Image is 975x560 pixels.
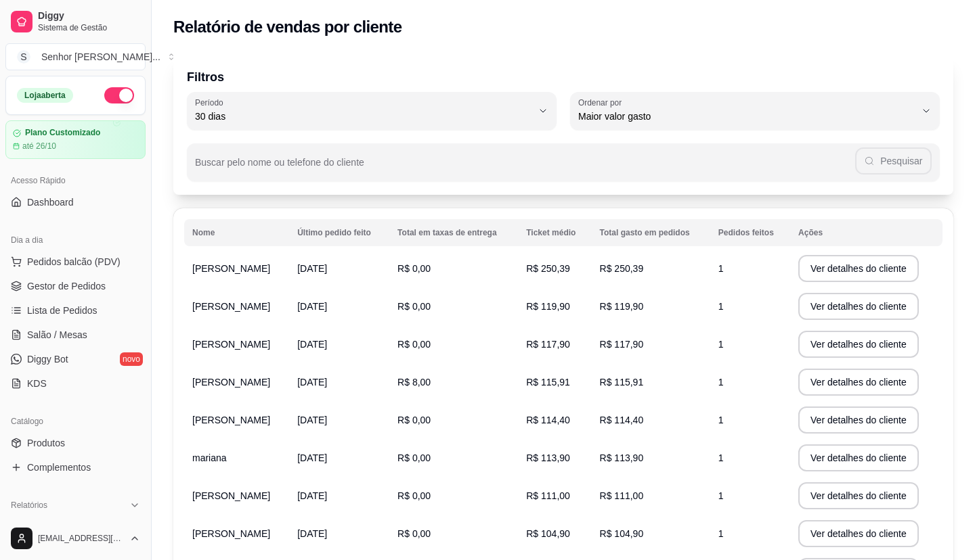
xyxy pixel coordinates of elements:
th: Total gasto em pedidos [592,219,710,246]
span: R$ 117,90 [600,339,644,350]
span: [EMAIL_ADDRESS][DOMAIN_NAME] [38,533,124,544]
span: R$ 119,90 [526,301,570,312]
h2: Relatório de vendas por cliente [173,16,402,38]
button: Ver detalhes do cliente [798,369,919,396]
span: R$ 0,00 [397,528,431,539]
span: R$ 115,91 [600,377,644,388]
span: 1 [718,528,724,539]
span: [PERSON_NAME] [192,263,270,274]
a: DiggySistema de Gestão [5,5,146,38]
span: R$ 113,90 [526,452,570,463]
span: Salão / Mesas [27,328,87,342]
span: R$ 8,00 [397,377,431,388]
a: Plano Customizadoaté 26/10 [5,120,146,159]
button: Ver detalhes do cliente [798,406,919,434]
span: R$ 115,91 [526,377,570,388]
span: R$ 104,90 [526,528,570,539]
button: Ver detalhes do cliente [798,293,919,320]
div: Senhor [PERSON_NAME] ... [41,50,160,64]
span: [PERSON_NAME] [192,528,270,539]
div: Acesso Rápido [5,170,146,191]
span: R$ 111,00 [526,490,570,501]
th: Ações [790,219,942,246]
a: Complementos [5,457,146,478]
a: Salão / Mesas [5,324,146,346]
a: Produtos [5,432,146,454]
span: Lista de Pedidos [27,304,97,317]
span: [PERSON_NAME] [192,339,270,350]
button: Ver detalhes do cliente [798,331,919,358]
th: Último pedido feito [289,219,389,246]
span: 1 [718,452,724,463]
span: Sistema de Gestão [38,22,140,33]
th: Total em taxas de entrega [389,219,518,246]
button: Ver detalhes do cliente [798,482,919,509]
span: 1 [718,263,724,274]
span: R$ 104,90 [600,528,644,539]
span: R$ 0,00 [397,339,431,350]
span: Diggy Bot [27,352,68,366]
span: R$ 114,40 [600,415,644,425]
span: 1 [718,339,724,350]
span: KDS [27,377,47,390]
a: Lista de Pedidos [5,300,146,321]
th: Nome [184,219,289,246]
button: Ver detalhes do cliente [798,444,919,471]
span: Gestor de Pedidos [27,279,106,293]
span: Diggy [38,10,140,22]
th: Pedidos feitos [710,219,790,246]
span: [DATE] [297,263,327,274]
span: Relatórios [11,500,47,511]
span: [PERSON_NAME] [192,301,270,312]
a: Diggy Botnovo [5,348,146,370]
span: [DATE] [297,528,327,539]
span: 1 [718,377,724,388]
span: R$ 0,00 [397,263,431,274]
span: R$ 113,90 [600,452,644,463]
p: Filtros [187,68,940,87]
article: até 26/10 [22,141,56,151]
button: Ordenar porMaior valor gasto [570,92,940,130]
span: [DATE] [297,415,327,425]
label: Ordenar por [578,97,626,108]
span: R$ 0,00 [397,490,431,501]
a: Relatórios de vendas [5,516,146,538]
label: Período [195,97,227,108]
span: Produtos [27,436,65,450]
article: Plano Customizado [25,128,100,138]
span: R$ 119,90 [600,301,644,312]
span: [DATE] [297,339,327,350]
span: 1 [718,301,724,312]
button: Ver detalhes do cliente [798,255,919,282]
span: R$ 0,00 [397,415,431,425]
span: [DATE] [297,377,327,388]
span: [PERSON_NAME] [192,377,270,388]
span: [PERSON_NAME] [192,415,270,425]
span: [DATE] [297,490,327,501]
th: Ticket médio [518,219,591,246]
span: [PERSON_NAME] [192,490,270,501]
button: Select a team [5,43,146,70]
span: R$ 0,00 [397,301,431,312]
span: [DATE] [297,301,327,312]
input: Buscar pelo nome ou telefone do cliente [195,161,855,174]
a: Dashboard [5,191,146,213]
div: Dia a dia [5,229,146,251]
a: KDS [5,373,146,394]
button: [EMAIL_ADDRESS][DOMAIN_NAME] [5,522,146,555]
span: Maior valor gasto [578,110,915,123]
button: Alterar Status [104,87,134,103]
span: 1 [718,415,724,425]
span: Dashboard [27,195,74,209]
button: Pedidos balcão (PDV) [5,251,146,273]
span: R$ 114,40 [526,415,570,425]
span: [DATE] [297,452,327,463]
div: Loja aberta [17,88,73,103]
span: Pedidos balcão (PDV) [27,255,121,269]
span: S [17,50,30,64]
span: R$ 0,00 [397,452,431,463]
span: mariana [192,452,227,463]
a: Gestor de Pedidos [5,275,146,297]
span: 1 [718,490,724,501]
button: Ver detalhes do cliente [798,520,919,547]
